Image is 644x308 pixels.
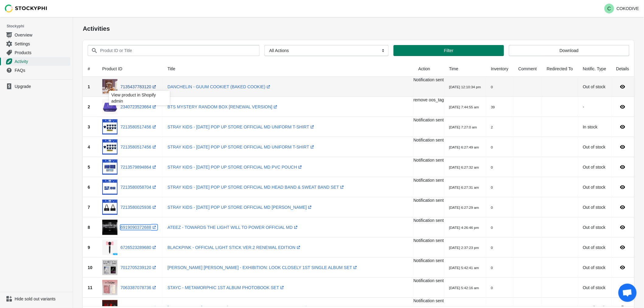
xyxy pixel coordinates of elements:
small: [DATE] 6:27:29 am [449,205,479,209]
a: 7063387078736(opens a new window) [121,285,157,290]
small: [DATE] 12:10:34 pm [449,85,481,89]
td: Out of stock [578,77,611,97]
a: STRAY KIDS - [DATE] POP UP STORE OFFICIAL MD UNIFORM T-SHIRT(opens a new window) [167,124,315,129]
a: 7213580517456(opens a new window) [121,124,157,129]
th: Action [414,61,444,77]
a: Upgrade [2,82,70,91]
button: Download [509,45,629,56]
img: UNIFORM_TSHIRT.jpg [102,119,117,135]
span: 2 [88,104,90,109]
small: 0 [491,185,493,189]
th: Title [163,61,413,77]
small: 0 [491,286,493,290]
th: # [83,61,97,77]
span: Notification sent [414,238,444,243]
img: COOKIET_aa599997-4a02-4754-9276-c08eb8968910.jpg [102,79,117,94]
span: Avatar with initials C [604,4,614,13]
a: STRAY KIDS - [DATE] POP UP STORE OFFICIAL MD PVC POUCH(opens a new window) [167,165,303,170]
img: cokodive-rm-s-bts-mystery-random-box-renewal-version-13350300647504.jpg [102,99,117,114]
span: Stockyphi [7,23,73,29]
a: Overview [2,30,70,39]
th: Redirected To [542,61,578,77]
a: 7213580517456(opens a new window) [121,145,157,149]
img: GIFTVER.IMAGE_42_8bbe5ff8-6bbd-4972-bcf9-46172af29a9b.png [102,240,117,255]
a: Settings [2,39,70,48]
a: Hide sold out variants [2,295,70,303]
span: Upgrade [15,83,69,89]
span: Products [15,50,69,56]
th: Time [444,61,486,77]
a: 7213580058704(opens a new window) [121,185,157,190]
td: In stock [578,117,611,137]
span: Activity [15,58,69,65]
span: Notification sent [414,298,444,303]
span: 3 [88,124,90,129]
button: Avatar with initials CCOKODIVE [602,2,642,15]
small: [DATE] 4:26:46 pm [449,226,479,229]
text: C [607,6,611,11]
span: Notification sent [414,178,444,183]
small: 0 [491,205,493,209]
span: Notification sent [414,158,444,163]
a: BTS MYSTERY RANDOM BOX [RENEWAL VERSION](opens a new window) [167,104,278,109]
p: COKODIVE [617,6,639,11]
small: 2 [491,125,493,129]
small: 0 [491,266,493,270]
td: Out of stock [578,217,611,237]
span: Settings [15,41,69,47]
small: [DATE] 7:44:55 am [449,105,479,109]
span: 4 [88,145,90,149]
span: 5 [88,165,90,170]
a: ATEEZ - TOWARDS THE LIGHT WILL TO POWER OFFICIAL MD(opens a new window) [167,225,299,230]
td: - [578,97,611,117]
small: 0 [491,165,493,169]
a: 7213580025936(opens a new window) [121,205,157,210]
span: 7 [88,205,90,210]
span: Download [560,48,579,53]
td: Out of stock [578,177,611,197]
td: Out of stock [578,197,611,217]
span: 8 [88,225,90,230]
a: 7012705239120(opens a new window) [121,265,157,270]
span: FAQs [15,67,69,73]
a: STRAY KIDS - [DATE] POP UP STORE OFFICIAL MD HEAD BAND & SWEAT BAND SET(opens a new window) [167,185,345,190]
a: STAYC - METAMORPHIC 1ST ALBUM PHOTOBOOK SET(opens a new window) [167,285,285,290]
img: PVC_POUCH_fd2b91aa-dddc-4e17-9c5d-a7e07e055fef.jpg [102,159,117,175]
a: 7213579894864(opens a new window) [121,165,157,170]
small: [DATE] 5:42:41 am [449,266,479,270]
input: Produt ID or Title [100,45,249,56]
td: Out of stock [578,237,611,257]
span: Notification sent [414,258,444,263]
img: BT21SQUISHIES_3_0c2a08ca-31f2-4cf8-b357-d79ba1d7b0ac.png [102,220,117,235]
span: Notification sent [414,117,444,122]
img: L200003007___STAYC_1.jpg [102,280,117,295]
small: 0 [491,226,493,229]
span: Notification sent [414,198,444,203]
span: Notification sent [414,218,444,223]
small: [DATE] 5:42:16 am [449,286,479,290]
span: Notification sent [414,77,444,82]
img: DUFFEL_BAG_fbd3c0ff-c2b9-4076-a5d1-2c9f930cd3c6.jpg [102,200,117,215]
a: 7135437783120(opens a new window) [121,84,157,89]
a: Activity [2,57,70,66]
a: FAQs [2,66,70,75]
span: 10 [88,265,93,270]
span: remove oos_tag [414,97,444,102]
small: [DATE] 6:27:31 am [449,185,479,189]
td: Out of stock [578,257,611,278]
td: Out of stock [578,278,611,298]
small: [DATE] 2:37:23 pm [449,246,479,250]
span: Notification sent [414,278,444,283]
small: 0 [491,145,493,149]
img: Stockyphi [5,5,47,12]
a: BLACKPINK - OFFICIAL LIGHT STICK VER.2 RENEWAL EDITION(opens a new window) [167,245,302,250]
small: 0 [491,246,493,250]
th: Notific. Type [578,61,611,77]
span: Overview [15,32,69,38]
img: HEAD_BAND.jpg [102,180,117,195]
td: Out of stock [578,157,611,177]
span: 11 [88,285,93,290]
span: Hide sold out variants [15,296,69,302]
a: Products [2,48,70,57]
a: [PERSON_NAME] [PERSON_NAME] - EXHIBITION: LOOK CLOSELY 1ST SINGLE ALBUM SET(opens a new window) [167,265,358,270]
